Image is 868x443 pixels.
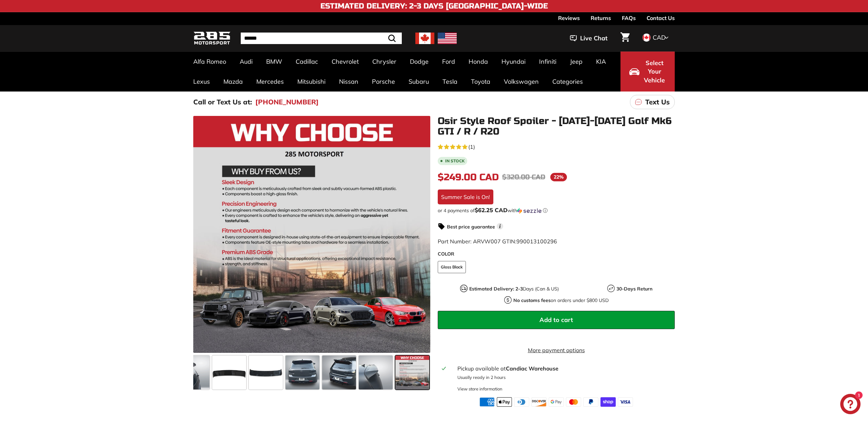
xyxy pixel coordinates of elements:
[647,12,675,24] a: Contact Us
[255,97,319,107] a: [PHONE_NUMBER]
[320,2,548,10] h4: Estimated Delivery: 2-3 Days [GEOGRAPHIC_DATA]-Wide
[365,72,402,92] a: Porsche
[622,12,636,24] a: FAQs
[259,52,289,72] a: BMW
[438,116,675,137] h1: Osir Style Roof Spoiler - [DATE]-[DATE] Golf Mk6 GTI / R / R20
[620,52,675,92] button: Select Your Vehicle
[291,72,332,92] a: Mitsubishi
[464,72,497,92] a: Toyota
[653,34,666,41] span: CAD
[438,250,675,258] label: COLOR
[438,346,675,354] a: More payment options
[546,72,590,92] a: Categories
[630,95,675,109] a: Text Us
[643,59,666,85] span: Select Your Vehicle
[513,297,609,304] p: on orders under $800 USD
[468,143,475,151] span: (1)
[502,173,545,181] span: $320.00 CAD
[438,189,493,204] div: Summer Sale is On!
[532,52,563,72] a: Infiniti
[469,285,559,293] p: Days (Can & US)
[438,142,675,151] a: 5.0 rating (1 votes)
[561,30,616,47] button: Live Chat
[445,159,465,163] b: In stock
[325,52,366,72] a: Chevrolet
[402,72,436,92] a: Subaru
[558,12,580,24] a: Reviews
[583,397,598,407] img: paypal
[193,97,252,107] p: Call or Text Us at:
[516,238,557,245] span: 990013100296
[531,397,547,407] img: discover
[447,224,495,230] strong: Best price guarantee
[600,397,616,407] img: shopify_pay
[241,33,402,44] input: Search
[462,52,495,72] a: Honda
[193,31,231,46] img: Logo_285_Motorsport_areodynamics_components
[332,72,365,92] a: Nissan
[435,52,462,72] a: Ford
[497,397,512,407] img: apple_pay
[566,397,581,407] img: master
[563,52,589,72] a: Jeep
[580,34,608,43] span: Live Chat
[469,286,523,292] strong: Estimated Delivery: 2-3
[366,52,403,72] a: Chrysler
[438,311,675,329] button: Add to cart
[514,397,529,407] img: diners_club
[479,397,495,407] img: american_express
[289,52,325,72] a: Cadillac
[457,386,502,392] div: View store information
[438,207,675,214] div: or 4 payments of$62.25 CADwithSezzle Click to learn more about Sezzle
[589,52,613,72] a: KIA
[457,374,671,381] p: Usually ready in 2 hours
[457,364,671,372] div: Pickup available at
[438,238,557,245] span: Part Number: ARVW007 GTIN:
[438,207,675,214] div: or 4 payments of with
[436,72,464,92] a: Tesla
[618,397,633,407] img: visa
[233,52,259,72] a: Audi
[550,173,567,181] span: 22%
[549,397,564,407] img: google_pay
[186,72,217,92] a: Lexus
[838,394,863,416] inbox-online-store-chat: Shopify online store chat
[506,365,558,372] strong: Candiac Warehouse
[475,206,508,214] span: $62.25 CAD
[591,12,611,24] a: Returns
[250,72,291,92] a: Mercedes
[497,223,503,229] span: i
[616,27,634,50] a: Cart
[403,52,435,72] a: Dodge
[645,97,670,107] p: Text Us
[186,52,233,72] a: Alfa Romeo
[438,172,499,183] span: $249.00 CAD
[517,208,541,214] img: Sezzle
[539,316,573,324] span: Add to cart
[513,297,551,303] strong: No customs fees
[495,52,532,72] a: Hyundai
[217,72,250,92] a: Mazda
[497,72,546,92] a: Volkswagen
[616,286,652,292] strong: 30-Days Return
